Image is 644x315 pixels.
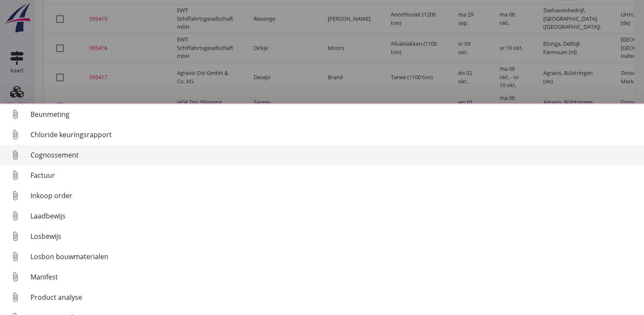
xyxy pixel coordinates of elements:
div: Inkoop order [30,191,637,201]
div: Beunmeting [30,109,637,119]
div: Cognossement [30,150,637,160]
i: attach_file [8,148,22,162]
i: attach_file [8,250,22,263]
i: attach_file [8,108,22,121]
div: Product analyse [30,292,637,302]
i: attach_file [8,189,22,202]
div: Factuur [30,170,637,180]
i: attach_file [8,128,22,141]
i: attach_file [8,290,22,304]
div: Manifest [30,272,637,282]
div: Losbewijs [30,231,637,241]
div: Laadbewijs [30,211,637,221]
div: Losbon bouwmaterialen [30,251,637,262]
i: attach_file [8,169,22,182]
i: attach_file [8,209,22,223]
div: Chloride keuringsrapport [30,130,637,140]
i: attach_file [8,270,22,284]
i: attach_file [8,229,22,243]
